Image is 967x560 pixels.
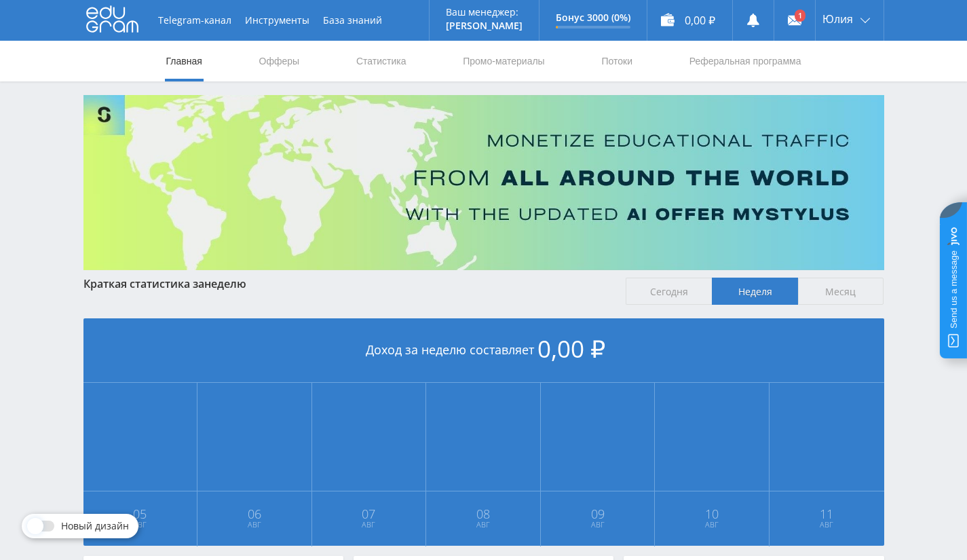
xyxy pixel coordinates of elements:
[198,519,311,530] span: Авг
[712,278,798,305] span: Неделя
[313,519,425,530] span: Авг
[313,508,425,519] span: 07
[626,278,712,305] span: Сегодня
[258,41,301,81] a: Офферы
[83,318,884,383] div: Доход за неделю составляет
[656,519,768,530] span: Авг
[83,278,613,290] div: Краткая статистика за
[822,14,853,24] span: Юлия
[204,276,246,291] span: неделю
[688,41,803,81] a: Реферальная программа
[537,333,605,365] span: 0,00 ₽
[446,7,523,18] p: Ваш менеджер:
[355,41,408,81] a: Статистика
[427,508,539,519] span: 08
[770,508,884,519] span: 11
[427,519,539,530] span: Авг
[770,519,884,530] span: Авг
[798,278,884,305] span: Месяц
[656,508,768,519] span: 10
[600,41,634,81] a: Потоки
[83,95,884,270] img: Banner
[84,508,197,519] span: 05
[446,20,523,31] p: [PERSON_NAME]
[61,521,129,531] span: Новый дизайн
[165,41,204,81] a: Главная
[556,12,630,23] p: Бонус 3000 (0%)
[461,41,546,81] a: Промо-материалы
[198,508,311,519] span: 06
[542,519,654,530] span: Авг
[542,508,654,519] span: 09
[84,519,197,530] span: Авг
